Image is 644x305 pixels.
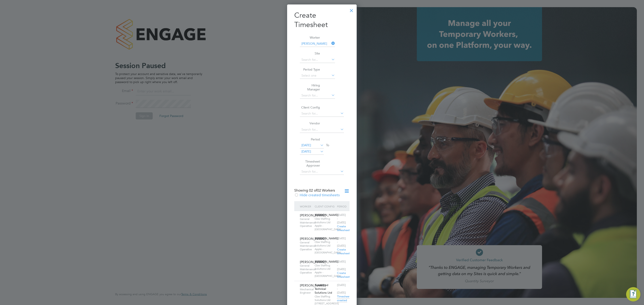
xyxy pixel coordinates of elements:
[315,217,335,224] span: Cbw Staffing Solutions Ltd
[325,142,330,148] span: To
[300,237,326,241] span: [PERSON_NAME]
[300,241,311,251] span: General Maintenance Operative
[294,193,340,197] label: Hide created timesheets
[300,217,311,228] span: General Maintenance Operative
[300,51,320,55] label: Site
[300,111,344,117] input: Search for...
[337,248,350,255] span: Create timesheet
[300,169,344,175] input: Search for...
[337,260,346,271] span: [DATE] - [DATE]
[337,224,350,232] span: Create timesheet
[315,260,338,263] span: [PERSON_NAME]
[300,41,335,47] input: Search for...
[315,224,335,231] span: Apple - [GEOGRAPHIC_DATA]
[315,264,335,271] span: Cbw Staffing Solutions Ltd
[300,127,344,133] input: Search for...
[301,149,311,153] span: [DATE]
[300,92,335,99] input: Search for...
[300,121,320,125] label: Vendor
[300,260,326,264] span: [PERSON_NAME]
[315,295,335,302] span: Cbw Staffing Solutions Ltd
[336,201,345,211] div: Period
[300,67,320,71] label: Period Type
[300,288,311,295] span: Mechanical Engineer
[314,201,336,223] div: Client Config / Vendor / Site
[300,283,326,287] span: [PERSON_NAME]
[315,236,338,240] span: [PERSON_NAME]
[300,137,320,141] label: Period
[337,236,346,248] span: [DATE] - [DATE]
[294,188,336,193] div: Showing
[315,240,335,247] span: Cbw Staffing Solutions Ltd
[300,264,311,274] span: General Maintenance Operative
[315,271,335,278] span: Apple - [GEOGRAPHIC_DATA]
[337,283,346,295] span: [DATE] - [DATE]
[626,287,640,301] button: Engage Resource Center
[300,36,320,40] label: Worker
[309,188,335,193] span: 02 Workers
[301,143,311,147] span: [DATE]
[315,283,332,295] span: Combined Technical Solutions Ltd
[299,201,314,217] div: Worker / Role
[300,159,320,167] label: Timesheet Approver
[315,213,338,217] span: [PERSON_NAME]
[300,105,320,109] label: Client Config
[300,73,335,79] input: Select one
[300,83,320,91] label: Hiring Manager
[337,271,350,279] span: Create timesheet
[300,213,326,217] span: [PERSON_NAME]
[309,188,317,193] span: 02 of
[337,213,346,224] span: [DATE] - [DATE]
[337,295,350,302] span: Timesheet created
[300,57,335,63] input: Search for...
[294,11,350,29] h2: Create Timesheet
[315,247,335,254] span: Apple - [GEOGRAPHIC_DATA]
